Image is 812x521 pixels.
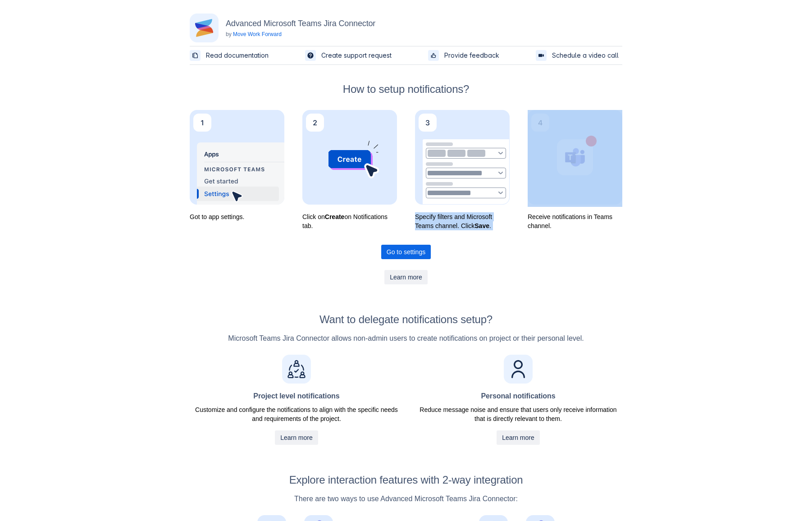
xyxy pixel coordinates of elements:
p: Specify filters and Microsoft Teams channel. Click . [415,212,510,230]
img: Got to app settings. [190,110,284,205]
img: Personal notifications [504,355,533,384]
p: Reduce message noise and ensure that users only receive information that is directly relevant to ... [414,405,622,423]
b: Save [474,222,489,229]
a: Move Work Forward [233,31,282,37]
a: Learn more [497,430,540,445]
p: Got to app settings. [190,212,284,221]
span: Go to settings [387,245,425,259]
a: Schedule a video call [536,50,622,61]
span: support [307,52,314,59]
a: Learn more [275,430,318,445]
h2: Explore interaction features with 2-way integration [190,474,622,486]
a: Create support request [305,50,395,61]
img: Advanced Microsoft Teams Jira Connector [190,14,219,42]
span: Schedule a video call [552,51,619,60]
span: Provide feedback [444,51,499,60]
span: feedback [430,52,437,59]
img: Project level notifications [282,355,311,384]
h2: How to setup notifications? [190,83,622,96]
span: Learn more [390,270,422,284]
h2: Want to delegate notifications setup? [190,313,622,326]
p: Customize and configure the notifications to align with the specific needs and requirements of th... [190,405,403,423]
span: Read documentation [206,51,269,60]
p: Microsoft Teams Jira Connector allows non-admin users to create notifications on project or their... [190,333,622,344]
h4: Project level notifications [253,391,339,402]
img: Click on <b>Create</b> on Notifications tab. [302,110,397,205]
h3: Advanced Microsoft Teams Jira Connector [226,18,375,29]
img: Specify filters and Microsoft Teams channel. Click <b>Save</b>. [415,110,510,205]
p: Click on on Notifications tab. [302,212,397,230]
span: Learn more [280,430,313,445]
a: Provide feedback [428,50,503,61]
a: Read documentation [190,50,272,61]
img: Receive notifications in Teams channel. [528,110,622,205]
p: There are two ways to use Advanced Microsoft Teams Jira Connector: [190,494,622,504]
span: Create support request [321,51,392,60]
span: documentation [192,52,199,59]
a: Go to settings [381,245,431,259]
b: Create [325,213,345,220]
span: Learn more [502,430,534,445]
span: videoCall [538,52,545,59]
a: Learn more [384,270,428,284]
h4: Personal notifications [481,391,555,402]
p: Receive notifications in Teams channel. [528,212,622,230]
p: by [226,31,375,38]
